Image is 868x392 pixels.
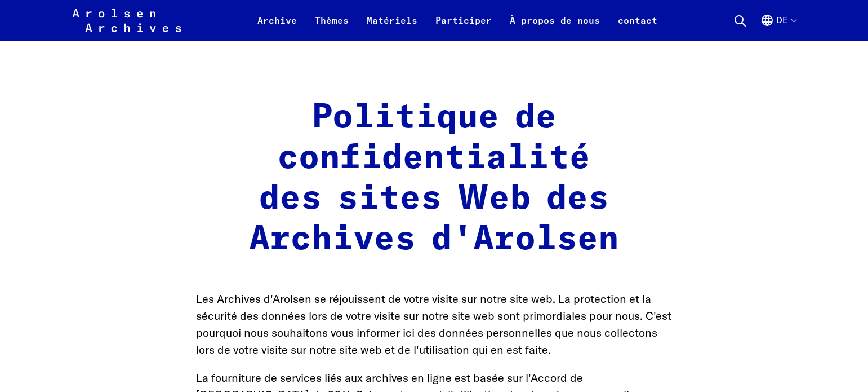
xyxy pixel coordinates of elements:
font: Participer [435,15,492,26]
font: Archive [257,15,297,26]
button: Deutsch, Sprachauswahl [760,14,796,41]
font: contact [618,15,657,26]
a: Thèmes [306,14,358,41]
a: Matériels [358,14,426,41]
nav: Primär [248,7,666,34]
font: Les Archives d'Arolsen se réjouissent de votre visite sur notre site web. La protection et la séc... [196,292,671,356]
font: de [776,15,787,25]
font: Thèmes [315,15,349,26]
font: À propos de nous [510,15,600,26]
a: Archive [248,14,306,41]
a: contact [609,14,666,41]
font: Politique de confidentialité des sites Web des Archives d'Arolsen [249,101,619,257]
a: À propos de nous [501,14,609,41]
font: Matériels [367,15,417,26]
a: Participer [426,14,501,41]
